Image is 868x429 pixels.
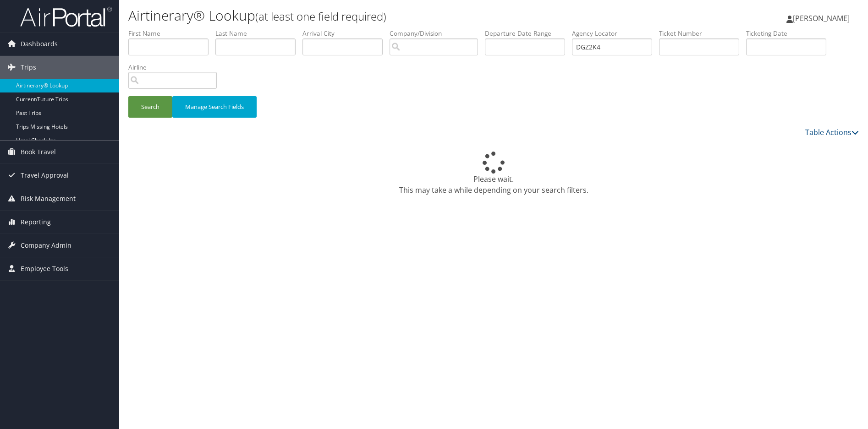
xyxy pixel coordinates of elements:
img: airportal-logo.png [20,6,112,27]
a: Table Actions [805,127,859,137]
label: Ticketing Date [746,29,833,38]
button: Manage Search Fields [172,96,257,118]
button: Search [128,96,172,118]
label: Departure Date Range [485,29,572,38]
span: Book Travel [21,141,56,163]
span: Trips [21,56,36,79]
label: Agency Locator [572,29,659,38]
label: Company/Division [390,29,485,38]
span: Employee Tools [21,257,68,280]
span: Travel Approval [21,164,69,187]
span: Dashboards [21,33,58,55]
label: First Name [128,29,215,38]
a: [PERSON_NAME] [786,5,859,32]
span: Company Admin [21,234,71,257]
h1: Airtinerary® Lookup [128,6,615,25]
label: Airline [128,63,224,72]
label: Arrival City [302,29,390,38]
small: (at least one field required) [255,9,386,24]
span: Reporting [21,211,51,234]
span: Risk Management [21,187,76,210]
label: Last Name [215,29,302,38]
label: Ticket Number [659,29,746,38]
span: [PERSON_NAME] [793,13,850,23]
div: Please wait. This may take a while depending on your search filters. [128,152,859,195]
